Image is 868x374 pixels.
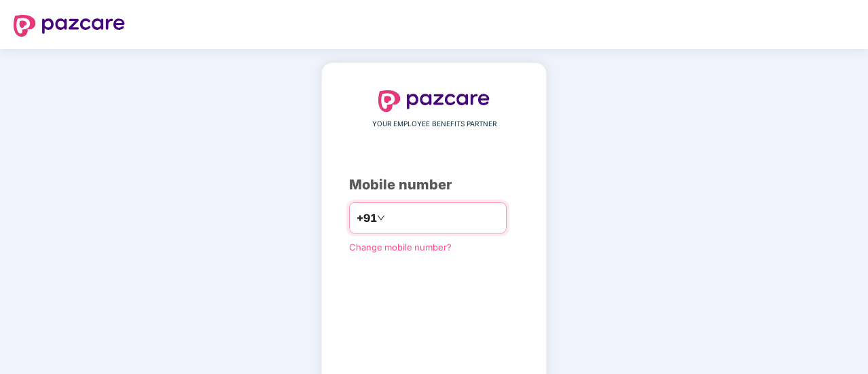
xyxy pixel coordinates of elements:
a: Change mobile number? [349,242,452,253]
img: logo [14,15,125,37]
span: YOUR EMPLOYEE BENEFITS PARTNER [372,119,496,130]
span: +91 [357,210,377,227]
span: down [377,214,385,222]
img: logo [378,90,490,112]
div: Mobile number [349,174,519,195]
